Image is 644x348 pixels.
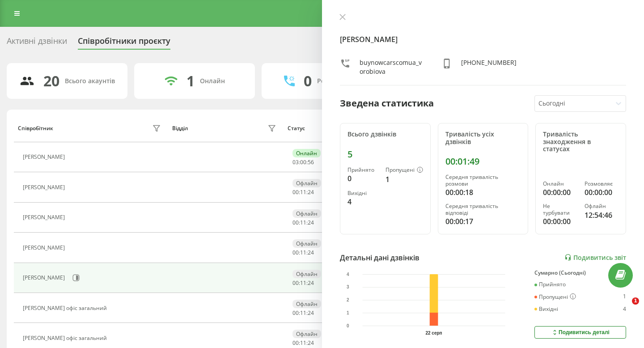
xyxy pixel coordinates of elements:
[172,125,188,132] div: Відділ
[292,250,314,256] div: : :
[292,159,314,166] div: : :
[292,330,321,338] div: Офлайн
[347,196,378,207] div: 4
[308,339,314,347] span: 24
[347,272,349,277] text: 4
[445,187,521,198] div: 00:00:18
[292,239,321,248] div: Офлайн
[292,220,314,226] div: : :
[543,203,577,216] div: Не турбувати
[292,189,314,195] div: : :
[78,36,170,50] div: Співробітники проєкту
[347,323,349,328] text: 0
[347,131,423,138] div: Всього дзвінків
[425,331,442,335] text: 22 серп
[340,34,626,45] h4: [PERSON_NAME]
[543,181,577,187] div: Онлайн
[543,187,577,198] div: 00:00:00
[23,305,109,311] div: [PERSON_NAME] офіс загальний
[308,158,314,166] span: 56
[23,245,67,251] div: [PERSON_NAME]
[292,249,299,256] span: 00
[461,58,517,76] div: [PHONE_NUMBER]
[585,203,619,209] div: Офлайн
[347,297,349,302] text: 2
[18,125,53,132] div: Співробітник
[445,131,521,146] div: Тривалість усіх дзвінків
[292,158,299,166] span: 03
[300,188,306,196] span: 11
[534,281,566,288] div: Прийнято
[623,293,626,301] div: 1
[200,77,225,85] div: Онлайн
[292,149,321,157] div: Онлайн
[623,281,626,288] div: 0
[292,310,314,316] div: : :
[543,131,619,153] div: Тривалість знаходження в статусах
[347,190,378,196] div: Вихідні
[23,214,67,221] div: [PERSON_NAME]
[347,173,378,184] div: 0
[288,125,305,132] div: Статус
[534,293,576,301] div: Пропущені
[292,339,299,347] span: 00
[23,275,67,281] div: [PERSON_NAME]
[308,219,314,226] span: 24
[292,340,314,346] div: : :
[632,297,639,305] span: 1
[386,167,423,174] div: Пропущені
[585,187,619,198] div: 00:00:00
[347,149,423,160] div: 5
[308,188,314,196] span: 24
[300,339,306,347] span: 11
[292,270,321,278] div: Офлайн
[340,252,419,263] div: Детальні дані дзвінків
[445,203,521,216] div: Середня тривалість відповіді
[445,174,521,187] div: Середня тривалість розмови
[551,329,610,336] div: Подивитись деталі
[564,254,626,261] a: Подивитись звіт
[534,306,558,312] div: Вихідні
[347,310,349,315] text: 1
[65,77,115,85] div: Всього акаунтів
[317,77,360,85] div: Розмовляють
[534,326,626,339] button: Подивитись деталі
[300,219,306,226] span: 11
[445,216,521,227] div: 00:00:17
[585,181,619,187] div: Розмовляє
[300,158,306,166] span: 00
[23,335,109,341] div: [PERSON_NAME] офіс загальний
[360,58,424,76] div: buynowcarscomua_vorobiova
[308,279,314,287] span: 24
[23,184,67,191] div: [PERSON_NAME]
[292,280,314,286] div: : :
[292,219,299,226] span: 00
[43,72,59,89] div: 20
[300,279,306,287] span: 11
[308,309,314,317] span: 24
[614,297,635,319] iframe: Intercom live chat
[304,72,312,89] div: 0
[300,309,306,317] span: 11
[347,284,349,289] text: 3
[292,209,321,218] div: Офлайн
[300,249,306,256] span: 11
[340,97,434,110] div: Зведена статистика
[23,154,67,160] div: [PERSON_NAME]
[534,270,626,276] div: Сумарно (Сьогодні)
[292,300,321,308] div: Офлайн
[292,279,299,287] span: 00
[308,249,314,256] span: 24
[292,179,321,187] div: Офлайн
[292,309,299,317] span: 00
[186,72,195,89] div: 1
[347,167,378,173] div: Прийнято
[292,188,299,196] span: 00
[445,156,521,167] div: 00:01:49
[386,174,423,185] div: 1
[543,216,577,227] div: 00:00:00
[7,36,67,50] div: Активні дзвінки
[585,210,619,221] div: 12:54:46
